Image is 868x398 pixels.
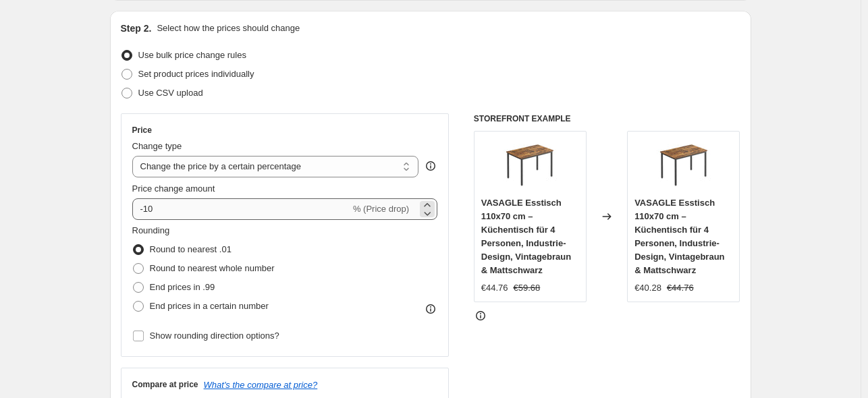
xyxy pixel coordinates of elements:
span: Use bulk price change rules [138,50,246,60]
span: Change type [132,141,182,151]
span: End prices in .99 [150,282,215,292]
span: VASAGLE Esstisch 110x70 cm – Küchentisch für 4 Personen, Industrie-Design, Vintagebraun & Mattsch... [634,198,724,275]
span: % (Price drop) [353,204,409,214]
div: €40.28 [634,281,661,295]
p: Select how the prices should change [157,22,300,35]
span: Rounding [132,225,170,235]
span: Use CSV upload [138,88,203,98]
h3: Price [132,125,152,136]
div: help [424,159,437,173]
button: What's the compare at price? [204,380,318,390]
span: Round to nearest whole number [150,263,275,273]
span: Price change amount [132,183,215,194]
strike: €59.68 [514,281,541,295]
span: End prices in a certain number [150,301,269,311]
input: -15 [132,198,350,220]
h3: Compare at price [132,379,198,390]
h6: STOREFRONT EXAMPLE [474,113,740,124]
span: Show rounding direction options? [150,331,279,341]
span: Round to nearest .01 [150,244,232,254]
div: €44.76 [481,281,508,295]
span: VASAGLE Esstisch 110x70 cm – Küchentisch für 4 Personen, Industrie-Design, Vintagebraun & Mattsch... [481,198,571,275]
h2: Step 2. [121,22,152,35]
img: 71bBBdzZZcL_80x.jpg [503,138,557,192]
strike: €44.76 [667,281,694,295]
span: Set product prices individually [138,69,254,79]
img: 71bBBdzZZcL_80x.jpg [657,138,711,192]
